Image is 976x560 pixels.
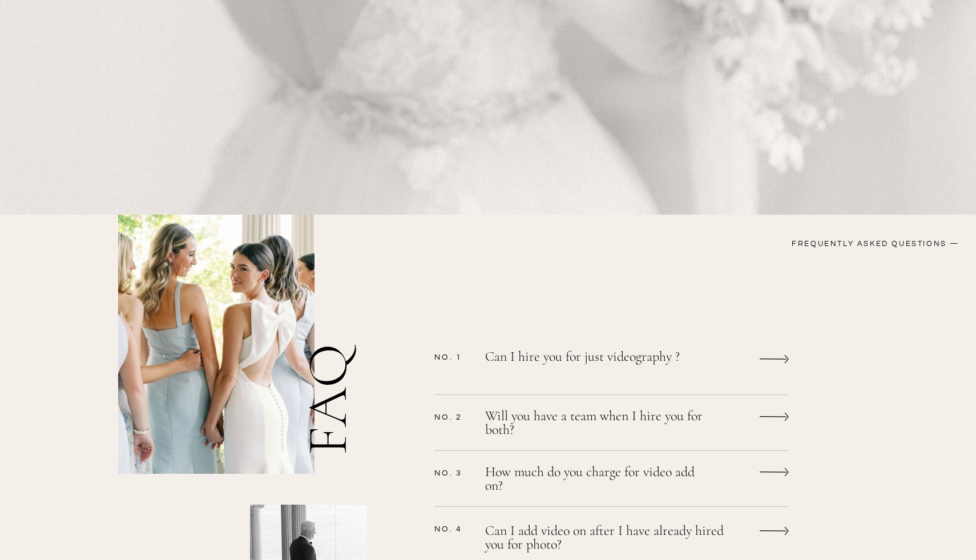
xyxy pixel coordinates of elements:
p: No. 3 [434,468,471,477]
a: Will you have a team when I hire you for both? [485,409,708,440]
a: Can I add video on after I have already hired you for photo? [485,524,740,554]
a: How much do you charge for video add on? [485,465,708,495]
p: No. 1 [434,352,471,361]
h3: FREQUENTLY ASKED QUESTIONS — [709,239,959,252]
a: Can I hire you for just videography ? [485,349,708,379]
h2: FAQ [300,246,370,455]
iframe: Kk2N7dWd8Ak [503,10,830,203]
p: No. 2 [434,412,471,421]
p: No. 4 [434,524,471,533]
